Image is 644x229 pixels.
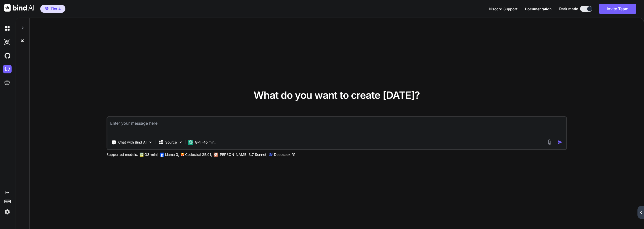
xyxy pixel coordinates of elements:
[40,5,65,13] button: premiumTier 4
[195,140,216,145] p: GPT-4o min..
[274,152,295,157] p: Deepseek R1
[160,153,164,157] img: Llama2
[3,208,12,216] img: settings
[269,153,273,157] img: claude
[148,140,152,144] img: Pick Tools
[254,89,420,101] span: What do you want to create [DATE]?
[188,140,193,145] img: GPT-4o mini
[489,6,517,12] button: Discord Support
[525,7,552,11] span: Documentation
[51,6,61,11] span: Tier 4
[165,140,177,145] p: Source
[3,65,12,73] img: cloudideIcon
[214,153,218,157] img: claude
[4,4,34,12] img: Bind AI
[185,152,212,157] p: Codestral 25.01,
[547,139,552,145] img: attachment
[45,7,49,10] img: premium
[3,24,12,33] img: darkChat
[144,152,158,157] p: O3-mini,
[489,7,517,11] span: Discord Support
[3,51,12,60] img: githubDark
[525,6,552,12] button: Documentation
[3,38,12,46] img: darkAi-studio
[165,152,179,157] p: Llama 3,
[106,152,138,157] p: Supported models:
[139,153,143,157] img: GPT-4
[181,153,184,156] img: Mistral-AI
[219,152,267,157] p: [PERSON_NAME] 3.7 Sonnet,
[559,6,578,11] span: Dark mode
[599,4,636,14] button: Invite Team
[178,140,183,144] img: Pick Models
[118,140,147,145] p: Chat with Bind AI
[557,140,563,145] img: icon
